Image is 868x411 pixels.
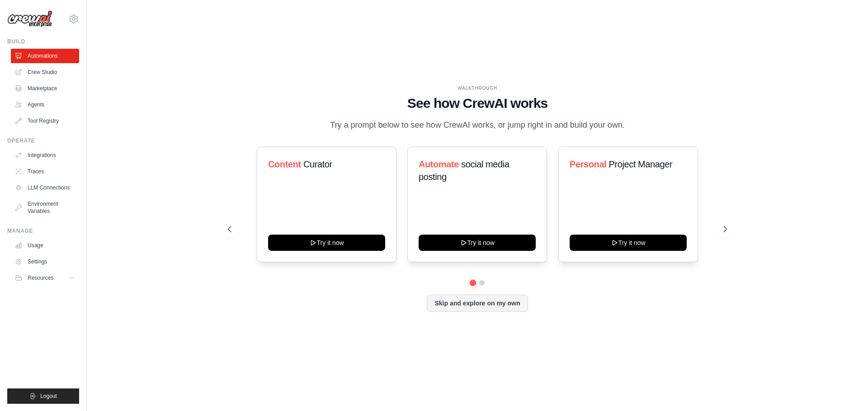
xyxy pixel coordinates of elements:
[11,81,79,96] a: Marketplace
[419,159,509,182] span: social media posting
[7,137,79,144] div: Operate
[7,10,52,28] img: Logo
[325,119,629,132] p: Try a prompt below to see how CrewAI works, or jump right in and build your own.
[419,235,536,251] button: Try it now
[7,38,79,45] div: Build
[11,271,79,285] button: Resources
[570,159,606,169] span: Personal
[11,148,79,162] a: Integrations
[11,197,79,218] a: Environment Variables
[11,97,79,112] a: Agents
[228,95,727,111] h1: See how CrewAI works
[11,49,79,63] a: Automations
[419,159,459,169] span: Automate
[7,227,79,235] div: Manage
[303,159,332,169] span: Curator
[11,164,79,179] a: Traces
[7,388,79,404] button: Logout
[268,159,301,169] span: Content
[427,295,528,312] button: Skip and explore on my own
[11,114,79,128] a: Tool Registry
[40,393,57,400] span: Logout
[11,180,79,195] a: LLM Connections
[228,85,727,92] div: WALKTHROUGH
[609,159,672,169] span: Project Manager
[570,235,687,251] button: Try it now
[11,65,79,79] a: Crew Studio
[268,235,385,251] button: Try it now
[11,254,79,269] a: Settings
[28,274,53,282] span: Resources
[11,238,79,253] a: Usage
